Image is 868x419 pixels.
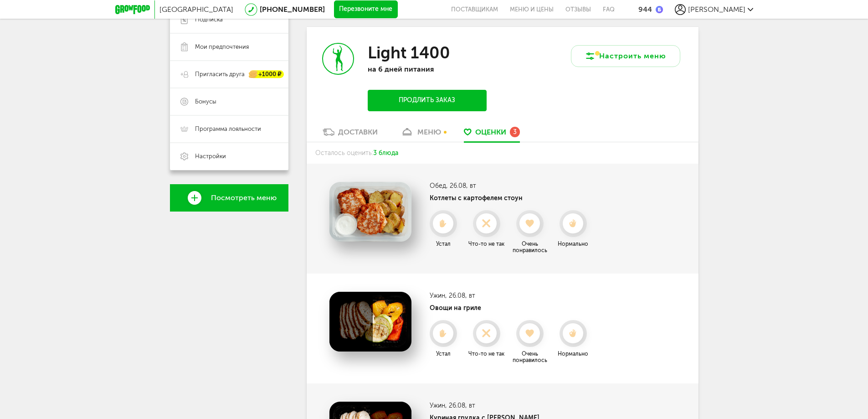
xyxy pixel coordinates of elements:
img: Овощи на гриле [329,292,411,352]
span: Мои предпочтения [195,43,249,51]
a: Бонусы [170,88,288,115]
a: Настройки [170,143,288,170]
span: , 26.08, вт [446,182,476,190]
button: Настроить меню [571,45,680,67]
h3: Light 1400 [368,43,450,62]
a: Доставки [318,127,382,142]
a: меню [396,127,446,142]
p: на 6 дней питания [368,65,486,73]
h4: Овощи на гриле [430,304,594,312]
span: Подписка [195,16,223,24]
h4: Котлеты с картофелем стоун [430,194,594,202]
h3: Ужин [430,292,594,300]
div: Что-то не так [466,351,507,357]
h3: Обед [430,182,594,190]
span: [PERSON_NAME] [688,5,745,14]
div: +1000 ₽ [249,71,284,78]
img: bonus_b.cdccf46.png [656,6,663,13]
div: Очень понравилось [509,241,550,253]
span: , 26.08, вт [445,402,475,409]
a: Подписка [170,6,288,33]
span: Программа лояльности [195,125,261,133]
div: Осталось оценить: [307,142,699,164]
a: Программа лояльности [170,115,288,143]
div: меню [417,128,441,136]
span: Пригласить друга [195,70,245,78]
h3: Ужин [430,402,594,409]
div: 3 [510,127,520,137]
span: 3 блюда [373,149,398,157]
button: Продлить заказ [368,90,486,111]
div: Нормально [553,241,594,247]
span: Посмотреть меню [211,194,277,202]
a: Оценки 3 [459,127,524,142]
div: Нормально [553,351,594,357]
div: Очень понравилось [509,351,550,363]
span: [GEOGRAPHIC_DATA] [159,5,233,14]
span: Оценки [475,128,506,136]
a: Мои предпочтения [170,33,288,61]
div: Что-то не так [466,241,507,247]
div: Устал [423,241,464,247]
div: Устал [423,351,464,357]
a: [PHONE_NUMBER] [260,5,325,14]
span: Настройки [195,152,226,160]
img: Котлеты с картофелем стоун [329,182,411,242]
span: Бонусы [195,98,216,106]
a: Посмотреть меню [170,184,288,212]
button: Перезвоните мне [334,0,398,19]
span: , 26.08, вт [445,292,475,300]
div: Доставки [338,128,378,136]
a: Пригласить друга +1000 ₽ [170,61,288,88]
div: 944 [638,5,652,14]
